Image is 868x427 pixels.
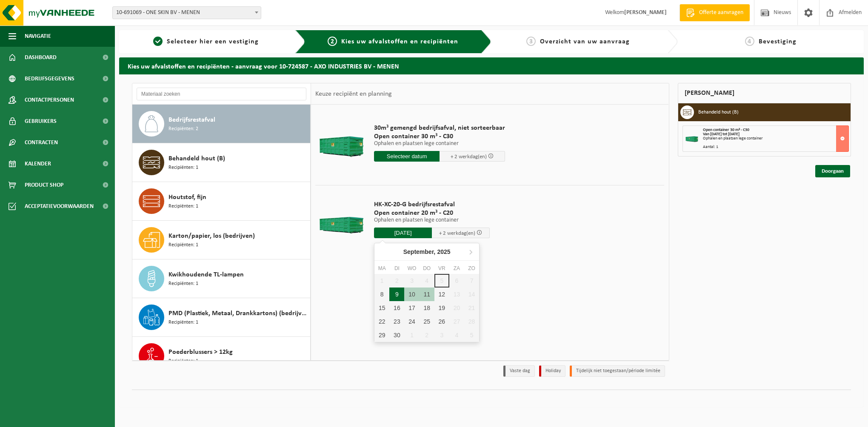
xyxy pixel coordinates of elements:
div: do [420,264,434,273]
div: 2 [420,328,434,342]
div: 1 [404,328,419,342]
span: 4 [745,37,754,46]
i: 2025 [437,249,450,255]
span: Poederblussers > 12kg [168,347,233,357]
div: Aantal: 1 [703,145,849,149]
span: Navigatie [25,26,51,47]
div: 15 [374,301,389,315]
span: 2 [328,37,337,46]
span: Gebruikers [25,111,57,132]
h2: Kies uw afvalstoffen en recipiënten - aanvraag voor 10-724587 - AXO INDUSTRIES BV - MENEN [119,57,864,74]
p: Ophalen en plaatsen lege container [374,141,505,147]
span: Recipiënten: 2 [168,125,198,133]
button: Poederblussers > 12kg Recipiënten: 1 [132,337,311,376]
span: Product Shop [25,174,63,196]
div: 8 [374,288,389,301]
a: Offerte aanvragen [680,4,750,21]
button: Kwikhoudende TL-lampen Recipiënten: 1 [132,259,311,298]
div: 22 [374,315,389,328]
h3: Behandeld hout (B) [698,105,739,119]
div: September, [400,245,454,259]
input: Selecteer datum [374,151,440,162]
div: 23 [389,315,404,328]
span: Bedrijfsgegevens [25,68,74,89]
span: Open container 30 m³ - C30 [703,128,749,132]
span: Recipiënten: 1 [168,357,198,365]
div: 18 [420,301,434,315]
span: + 2 werkdag(en) [439,231,475,236]
span: 10-691069 - ONE SKIN BV - MENEN [113,7,261,19]
span: Bedrijfsrestafval [168,115,215,125]
span: Offerte aanvragen [697,9,745,17]
span: Open container 20 m³ - C20 [374,209,490,217]
li: Vaste dag [503,365,535,377]
span: Recipiënten: 1 [168,319,198,327]
div: 17 [404,301,419,315]
span: Houtstof, fijn [168,192,206,202]
span: PMD (Plastiek, Metaal, Drankkartons) (bedrijven) [168,308,308,319]
span: Recipiënten: 1 [168,164,198,172]
button: Behandeld hout (B) Recipiënten: 1 [132,143,311,182]
span: Behandeld hout (B) [168,154,225,164]
button: Bedrijfsrestafval Recipiënten: 2 [132,105,311,143]
div: 10 [404,288,419,301]
p: Ophalen en plaatsen lege container [374,217,490,223]
button: Karton/papier, los (bedrijven) Recipiënten: 1 [132,221,311,259]
input: Selecteer datum [374,228,432,238]
span: Kies uw afvalstoffen en recipiënten [341,38,458,45]
div: Keuze recipiënt en planning [311,83,396,105]
li: Holiday [539,365,565,377]
div: 29 [374,328,389,342]
span: Selecteer hier een vestiging [167,38,259,45]
div: Ophalen en plaatsen lege container [703,137,849,141]
strong: Van [DATE] tot [DATE] [703,132,740,137]
span: 10-691069 - ONE SKIN BV - MENEN [112,6,261,19]
div: vr [434,264,449,273]
div: ma [374,264,389,273]
div: [PERSON_NAME] [678,83,851,103]
span: Recipiënten: 1 [168,202,198,211]
span: 3 [526,37,536,46]
span: Open container 30 m³ - C30 [374,132,505,141]
div: 19 [434,301,449,315]
input: Materiaal zoeken [137,88,306,100]
div: za [449,264,464,273]
span: + 2 werkdag(en) [451,154,487,159]
span: Kwikhoudende TL-lampen [168,270,244,280]
span: Acceptatievoorwaarden [25,196,94,217]
span: Kalender [25,153,51,174]
div: 25 [420,315,434,328]
span: 1 [153,37,163,46]
span: Contactpersonen [25,89,74,111]
strong: [PERSON_NAME] [624,9,667,16]
div: 9 [389,288,404,301]
div: 26 [434,315,449,328]
span: Bevestiging [759,38,797,45]
a: 1Selecteer hier een vestiging [123,37,288,47]
span: Dashboard [25,47,57,68]
li: Tijdelijk niet toegestaan/période limitée [570,365,665,377]
span: Recipiënten: 1 [168,280,198,288]
span: Overzicht van uw aanvraag [540,38,630,45]
span: 30m³ gemengd bedrijfsafval, niet sorteerbaar [374,124,505,132]
div: wo [404,264,419,273]
span: HK-XC-20-G bedrijfsrestafval [374,200,490,209]
button: Houtstof, fijn Recipiënten: 1 [132,182,311,221]
div: 12 [434,288,449,301]
span: Recipiënten: 1 [168,241,198,249]
a: Doorgaan [815,165,850,177]
div: 24 [404,315,419,328]
div: zo [464,264,479,273]
div: 3 [434,328,449,342]
span: Karton/papier, los (bedrijven) [168,231,255,241]
div: 11 [420,288,434,301]
span: Contracten [25,132,58,153]
button: PMD (Plastiek, Metaal, Drankkartons) (bedrijven) Recipiënten: 1 [132,298,311,337]
div: 16 [389,301,404,315]
div: di [389,264,404,273]
div: 30 [389,328,404,342]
